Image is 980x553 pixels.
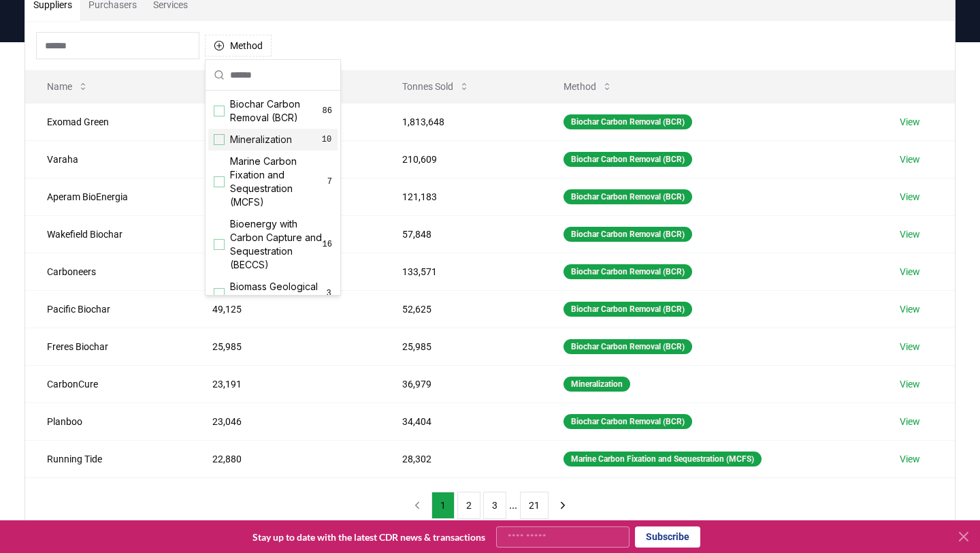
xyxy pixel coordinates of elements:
[563,189,692,204] div: Biochar Carbon Removal (BCR)
[900,190,920,204] a: View
[25,365,191,402] td: CarbonCure
[25,103,191,140] td: Exomad Green
[25,290,191,328] td: Pacific Biochar
[323,239,332,250] span: 16
[191,178,380,215] td: 89,298
[36,73,99,100] button: Name
[191,140,380,178] td: 95,276
[509,497,517,513] li: ...
[431,492,455,519] button: 1
[900,377,920,391] a: View
[520,492,549,519] button: 21
[25,215,191,253] td: Wakefield Biochar
[230,97,323,125] span: Biochar Carbon Removal (BCR)
[900,340,920,353] a: View
[563,114,692,129] div: Biochar Carbon Removal (BCR)
[205,35,272,57] button: Method
[380,290,542,328] td: 52,625
[25,178,191,215] td: Aperam BioEnergia
[25,328,191,365] td: Freres Biochar
[25,402,191,440] td: Planboo
[900,227,920,241] a: View
[380,178,542,215] td: 121,183
[191,253,380,290] td: 54,377
[563,339,692,354] div: Biochar Carbon Removal (BCR)
[25,440,191,477] td: Running Tide
[563,264,692,279] div: Biochar Carbon Removal (BCR)
[563,377,630,392] div: Mineralization
[327,176,332,187] span: 7
[900,115,920,129] a: View
[191,290,380,328] td: 49,125
[900,415,920,428] a: View
[321,134,332,145] span: 10
[900,265,920,279] a: View
[191,103,380,140] td: 182,445
[551,492,574,519] button: next page
[191,328,380,365] td: 25,985
[391,73,480,100] button: Tonnes Sold
[563,452,762,467] div: Marine Carbon Fixation and Sequestration (MCFS)
[457,492,480,519] button: 2
[563,227,692,242] div: Biochar Carbon Removal (BCR)
[230,280,325,307] span: Biomass Geological Sequestration
[325,288,332,299] span: 3
[230,155,327,209] span: Marine Carbon Fixation and Sequestration (MCFS)
[191,440,380,477] td: 22,880
[230,133,292,146] span: Mineralization
[380,253,542,290] td: 133,571
[553,73,623,100] button: Method
[25,253,191,290] td: Carboneers
[483,492,506,519] button: 3
[191,402,380,440] td: 23,046
[380,365,542,402] td: 36,979
[380,103,542,140] td: 1,813,648
[230,217,323,272] span: Bioenergy with Carbon Capture and Sequestration (BECCS)
[380,140,542,178] td: 210,609
[563,414,692,429] div: Biochar Carbon Removal (BCR)
[25,140,191,178] td: Varaha
[900,452,920,466] a: View
[900,153,920,166] a: View
[380,402,542,440] td: 34,404
[191,365,380,402] td: 23,191
[900,302,920,316] a: View
[380,328,542,365] td: 25,985
[563,152,692,167] div: Biochar Carbon Removal (BCR)
[563,302,692,317] div: Biochar Carbon Removal (BCR)
[380,440,542,477] td: 28,302
[191,215,380,253] td: 57,840
[323,106,332,116] span: 86
[201,73,310,100] button: Tonnes Delivered
[380,215,542,253] td: 57,848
